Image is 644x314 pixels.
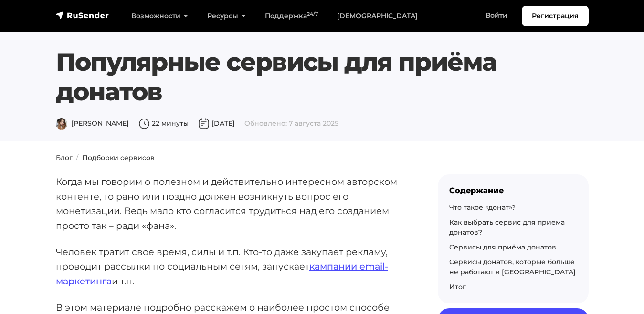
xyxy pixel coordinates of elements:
[449,218,565,237] a: Как выбрать сервис для приема донатов?
[327,6,427,26] a: [DEMOGRAPHIC_DATA]
[56,153,73,162] a: Блог
[56,119,129,128] span: [PERSON_NAME]
[522,6,589,26] a: Регистрация
[138,118,150,130] img: Время чтения
[476,6,517,25] a: Войти
[255,6,327,26] a: Поддержка24/7
[73,153,155,163] li: Подборки сервисов
[50,153,594,163] nav: breadcrumb
[198,118,210,130] img: Дата публикации
[449,258,576,276] a: Сервисы донатов, которые больше не работают в [GEOGRAPHIC_DATA]
[449,282,466,291] a: Итог
[198,6,255,26] a: Ресурсы
[449,203,516,212] a: Что такое «донат»?
[56,245,407,289] p: Человек тратит своё время, силы и т.п. Кто-то даже закупает рекламу, проводит рассылки по социаль...
[122,6,198,26] a: Возможности
[138,119,189,128] span: 22 минуты
[56,47,543,107] h1: Популярные сервисы для приёма донатов
[198,119,235,128] span: [DATE]
[449,243,556,251] a: Сервисы для приёма донатов
[449,186,577,195] div: Содержание
[244,119,338,128] span: Обновлено: 7 августа 2025
[56,174,407,233] p: Когда мы говорим о полезном и действительно интересном авторском контенте, то рано или поздно дол...
[307,11,318,17] sup: 24/7
[56,11,109,20] img: RuSender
